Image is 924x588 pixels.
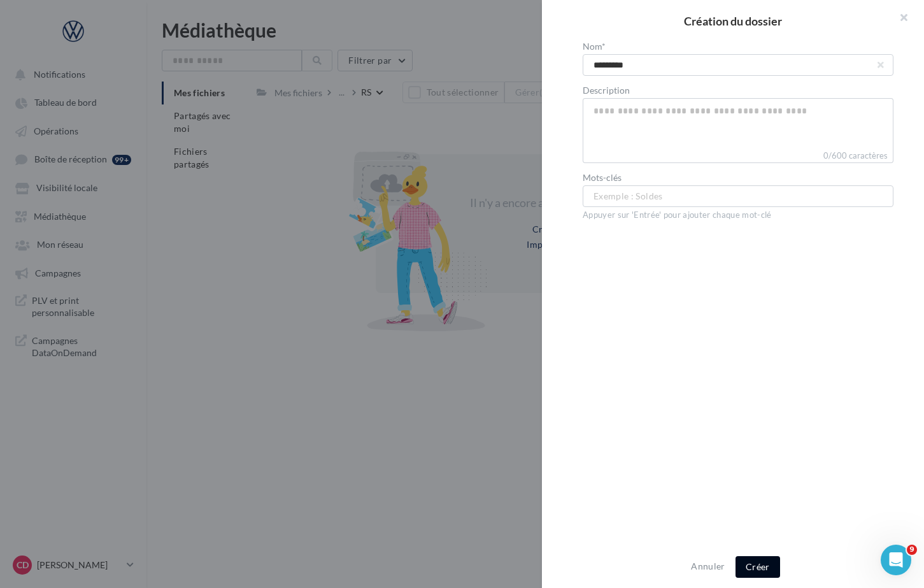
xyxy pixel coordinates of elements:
span: 9 [907,545,917,555]
label: 0/600 caractères [583,149,893,163]
h2: Création du dossier [562,15,904,27]
span: Exemple : Soldes [593,189,663,203]
button: Annuler [686,559,730,574]
label: Mots-clés [583,173,893,182]
div: Appuyer sur 'Entrée' pour ajouter chaque mot-clé [583,210,893,221]
iframe: Intercom live chat [881,545,911,575]
label: Description [583,86,893,95]
button: Créer [736,556,780,578]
